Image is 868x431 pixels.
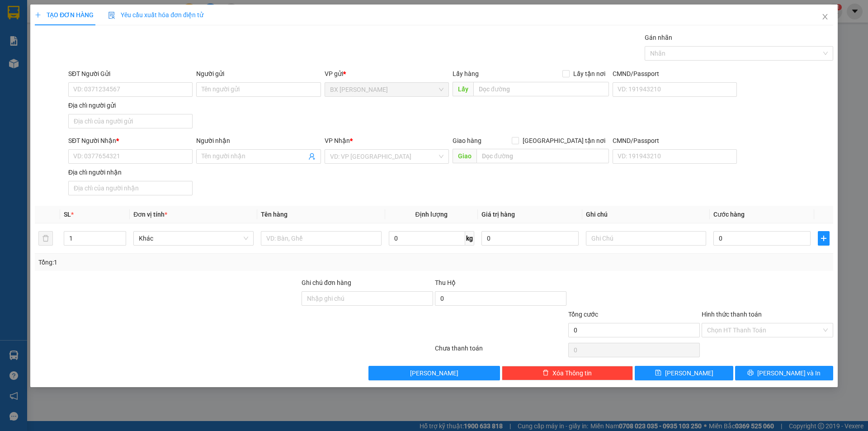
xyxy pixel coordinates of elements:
[552,368,592,378] span: Xóa Thông tin
[735,366,833,380] button: printer[PERSON_NAME] và In
[35,12,41,18] span: plus
[453,82,473,96] span: Lấy
[635,366,733,380] button: save[PERSON_NAME]
[818,235,829,242] span: plus
[757,368,821,378] span: [PERSON_NAME] và In
[502,366,633,380] button: deleteXóa Thông tin
[196,69,321,79] div: Người gửi
[410,368,458,378] span: [PERSON_NAME]
[68,181,193,195] input: Địa chỉ của người nhận
[702,311,762,318] label: Hình thức thanh toán
[821,13,829,20] span: close
[818,231,830,246] button: plus
[68,69,193,79] div: SĐT Người Gửi
[582,206,710,223] th: Ghi chú
[325,69,449,79] div: VP gửi
[139,232,248,245] span: Khác
[302,291,433,306] input: Ghi chú đơn hàng
[133,211,167,218] span: Đơn vị tính
[302,279,351,286] label: Ghi chú đơn hàng
[68,114,193,128] input: Địa chỉ của người gửi
[68,167,193,177] div: Địa chỉ người nhận
[108,12,115,19] img: icon
[655,369,661,377] span: save
[465,231,474,246] span: kg
[586,231,706,246] input: Ghi Chú
[35,11,94,19] span: TẠO ĐƠN HÀNG
[481,211,515,218] span: Giá trị hàng
[519,136,609,146] span: [GEOGRAPHIC_DATA] tận nơi
[261,211,288,218] span: Tên hàng
[434,343,567,359] div: Chưa thanh toán
[613,69,737,79] div: CMND/Passport
[812,5,838,30] button: Close
[38,257,335,267] div: Tổng: 1
[570,69,609,79] span: Lấy tận nơi
[645,34,672,41] label: Gán nhãn
[64,211,71,218] span: SL
[568,311,598,318] span: Tổng cước
[713,211,745,218] span: Cước hàng
[261,231,381,246] input: VD: Bàn, Ghế
[481,231,579,246] input: 0
[108,11,203,19] span: Yêu cầu xuất hóa đơn điện tử
[308,153,316,160] span: user-add
[330,83,443,96] span: BX Cao Lãnh
[542,369,549,377] span: delete
[747,369,754,377] span: printer
[368,366,500,380] button: [PERSON_NAME]
[68,136,193,146] div: SĐT Người Nhận
[613,136,737,146] div: CMND/Passport
[68,100,193,110] div: Địa chỉ người gửi
[453,70,479,77] span: Lấy hàng
[476,149,609,163] input: Dọc đường
[665,368,713,378] span: [PERSON_NAME]
[453,149,476,163] span: Giao
[38,231,53,246] button: delete
[453,137,481,144] span: Giao hàng
[473,82,609,96] input: Dọc đường
[325,137,350,144] span: VP Nhận
[196,136,321,146] div: Người nhận
[435,279,456,286] span: Thu Hộ
[415,211,448,218] span: Định lượng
